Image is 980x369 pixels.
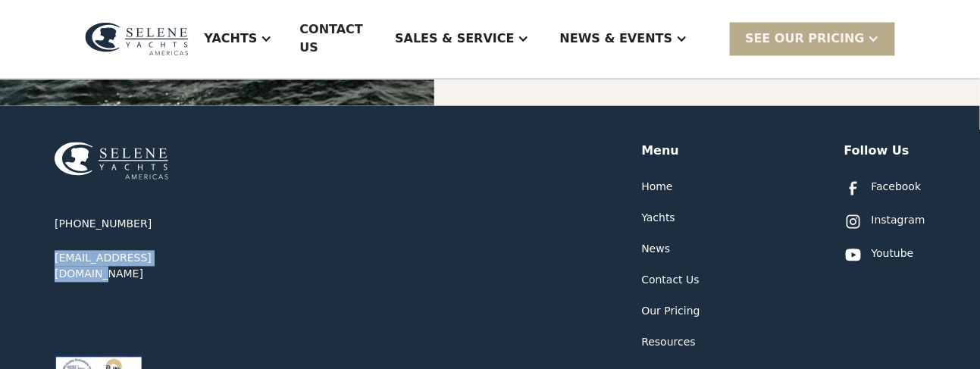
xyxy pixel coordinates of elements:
[844,180,922,198] a: Facebook
[395,30,514,48] div: Sales & Service
[380,9,544,70] div: Sales & Service
[204,30,257,48] div: Yachts
[55,251,236,283] a: [EMAIL_ADDRESS][DOMAIN_NAME]
[85,23,189,57] img: logo
[560,30,673,48] div: News & EVENTS
[872,213,925,229] div: Instagram
[872,180,922,195] div: Facebook
[642,142,680,161] div: Menu
[4,336,355,363] span: Unsubscribe any time by clicking the link at the bottom of any message
[844,142,910,161] div: Follow Us
[189,9,287,70] div: Yachts
[642,335,697,351] a: Resources
[844,213,925,231] a: Instagram
[545,9,703,70] div: News & EVENTS
[642,242,671,258] a: News
[745,30,865,48] div: SEE Our Pricing
[642,180,673,195] a: Home
[642,211,676,227] a: Yachts
[844,246,914,264] a: Youtube
[872,246,914,262] div: Youtube
[4,337,14,347] input: I want to subscribe to your Newsletter.Unsubscribe any time by clicking the link at the bottom of...
[300,21,368,58] div: Contact US
[17,336,240,349] strong: I want to subscribe to your Newsletter.
[730,23,895,55] div: SEE Our Pricing
[642,273,700,289] a: Contact Us
[55,217,152,233] a: [PHONE_NUMBER]
[642,304,700,320] a: Our Pricing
